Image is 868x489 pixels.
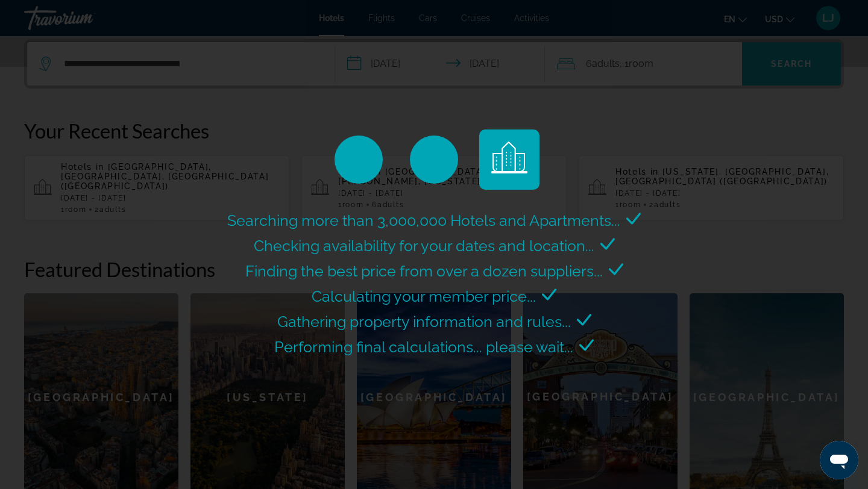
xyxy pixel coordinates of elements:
[274,338,573,356] span: Performing final calculations... please wait...
[312,287,536,305] span: Calculating your member price...
[227,211,620,229] span: Searching more than 3,000,000 Hotels and Apartments...
[820,441,858,479] iframe: Button to launch messaging window
[277,313,571,331] span: Gathering property information and rules...
[254,237,594,255] span: Checking availability for your dates and location...
[245,262,603,280] span: Finding the best price from over a dozen suppliers...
